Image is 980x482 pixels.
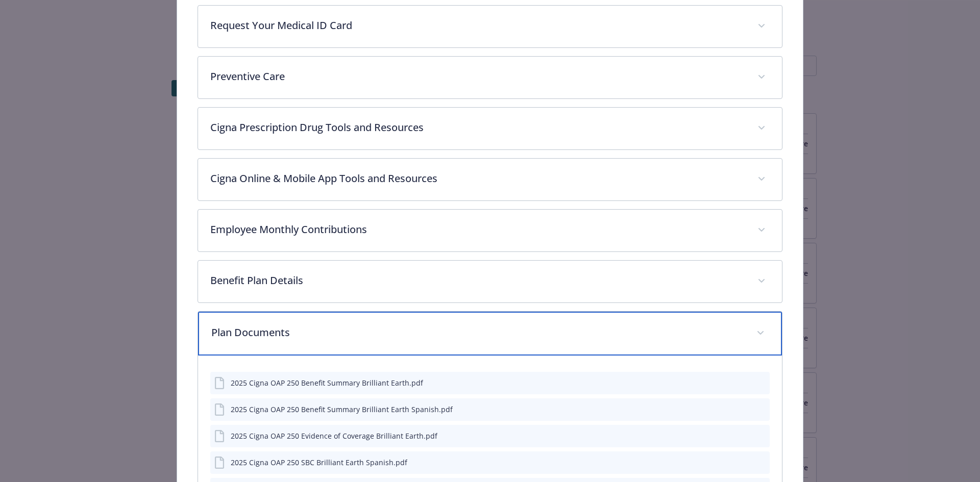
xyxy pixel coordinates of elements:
[231,430,437,441] div: 2025 Cigna OAP 250 Evidence of Coverage Brilliant Earth.pdf
[198,6,782,47] div: Request Your Medical ID Card
[740,404,748,415] button: download file
[210,120,746,135] p: Cigna Prescription Drug Tools and Resources
[198,159,782,200] div: Cigna Online & Mobile App Tools and Resources
[210,69,746,84] p: Preventive Care
[756,377,766,388] button: preview file
[198,210,782,251] div: Employee Monthly Contributions
[211,325,745,340] p: Plan Documents
[740,457,748,468] button: download file
[198,261,782,302] div: Benefit Plan Details
[740,377,748,388] button: download file
[231,404,453,415] div: 2025 Cigna OAP 250 Benefit Summary Brilliant Earth Spanish.pdf
[756,404,766,415] button: preview file
[756,457,766,468] button: preview file
[740,430,748,441] button: download file
[231,377,423,388] div: 2025 Cigna OAP 250 Benefit Summary Brilliant Earth.pdf
[210,18,746,33] p: Request Your Medical ID Card
[198,312,782,356] div: Plan Documents
[231,457,407,468] div: 2025 Cigna OAP 250 SBC Brilliant Earth Spanish.pdf
[210,222,746,237] p: Employee Monthly Contributions
[210,171,746,186] p: Cigna Online & Mobile App Tools and Resources
[210,273,746,288] p: Benefit Plan Details
[198,57,782,98] div: Preventive Care
[756,430,766,441] button: preview file
[198,108,782,149] div: Cigna Prescription Drug Tools and Resources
